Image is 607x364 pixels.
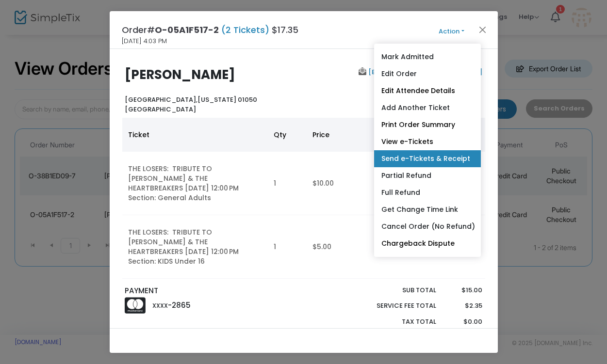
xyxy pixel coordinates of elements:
a: Full Refund [374,184,481,201]
th: Price [307,118,399,152]
p: Tax Total [354,317,437,327]
a: Send e-Tickets & Receipt [374,150,481,167]
th: Qty [268,118,307,152]
span: [GEOGRAPHIC_DATA], [125,95,197,104]
span: [DATE] 4:03 PM [122,36,167,46]
a: Add Another Ticket [374,99,481,116]
div: Data table [122,118,485,279]
td: THE LOSERS: TRIBUTE TO [PERSON_NAME] & THE HEARTBREAKERS [DATE] 12:00 PM Section: KIDS Under 16 [122,215,268,279]
td: $10.00 [307,152,399,215]
p: Service Fee Total [354,301,437,311]
button: Action [423,26,481,37]
th: Ticket [122,118,268,152]
a: Partial Refund [374,167,481,184]
a: Chargeback Dispute [374,235,481,252]
button: Close [476,23,489,36]
p: $15.00 [446,285,482,295]
p: $0.00 [446,317,482,327]
a: Cancel Order (No Refund) [374,218,481,235]
p: PAYMENT [125,285,299,297]
a: View e-Tickets [374,133,481,150]
b: [US_STATE] 01050 [GEOGRAPHIC_DATA] [125,95,257,114]
span: -2865 [168,300,191,310]
span: (2 Tickets) [219,24,272,36]
a: Edit Order [374,65,481,82]
p: $2.35 [446,301,482,311]
h4: Order# $17.35 [122,23,298,36]
td: THE LOSERS: TRIBUTE TO [PERSON_NAME] & THE HEARTBREAKERS [DATE] 12:00 PM Section: General Adults [122,152,268,215]
td: 1 [268,215,307,279]
a: Get Change Time Link [374,201,481,218]
p: Sub total [354,285,437,295]
a: Mark Admitted [374,48,481,65]
span: XXXX [152,301,168,310]
span: O-05A1F517-2 [155,24,219,36]
td: 1 [268,152,307,215]
a: Edit Attendee Details [374,82,481,99]
td: $5.00 [307,215,399,279]
a: Print Order Summary [374,116,481,133]
b: [PERSON_NAME] [125,66,235,83]
a: [EMAIL_ADDRESS][DOMAIN_NAME] [366,67,482,77]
